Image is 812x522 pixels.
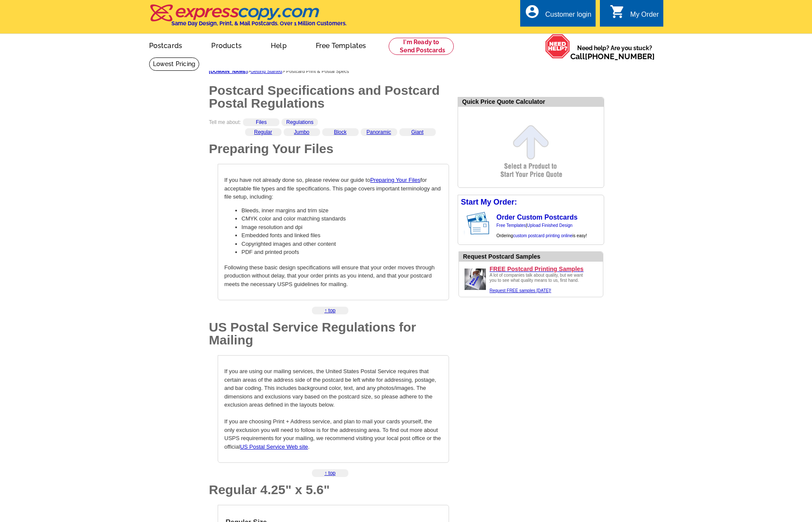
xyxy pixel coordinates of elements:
[209,142,449,155] h1: Preparing Your Files
[570,52,655,61] span: Call
[242,214,442,223] li: CMYK color and color matching standards
[366,129,391,135] a: Panoramic
[294,129,309,135] a: Jumbo
[242,223,442,232] li: Image resolution and dpi
[256,119,267,125] a: Files
[135,35,196,55] a: Postcards
[524,4,540,19] i: account_circle
[257,35,300,55] a: Help
[610,9,659,20] a: shopping_cart My Order
[240,444,308,450] a: US Postal Service Web site
[497,223,587,238] span: | Ordering is easy!
[302,35,380,55] a: Free Templates
[610,4,625,19] i: shopping_cart
[209,84,449,110] h1: Postcard Specifications and Postcard Postal Regulations
[209,118,449,133] div: Tell me about:
[254,129,272,135] a: Regular
[225,263,442,289] p: Following these basic design specifications will ensure that your order moves through production ...
[630,11,659,23] div: My Order
[242,206,442,215] li: Bleeds, inner margins and trim size
[545,34,570,59] img: help
[225,176,442,201] p: If you have not already done so, please review our guide to for acceptable file types and file sp...
[490,273,588,293] div: A lot of companies talk about quality, but we want you to see what quality means to us, first hand.
[497,214,578,221] a: Order Custom Postcards
[490,265,599,273] a: FREE Postcard Printing Samples
[497,223,526,228] a: Free Templates
[570,44,659,61] span: Need help? Are you stuck?
[465,209,495,238] img: post card showing stamp and address area
[242,240,442,248] li: Copyrighted images and other content
[490,288,551,293] a: Request FREE samples [DATE]!
[458,209,465,238] img: background image for postcard
[458,195,604,209] div: Start My Order:
[286,119,313,125] a: Regulations
[250,69,282,74] a: Getting Started
[242,231,442,240] li: Embedded fonts and linked files
[462,266,488,292] img: Upload a design ready to be printed
[209,69,349,74] span: > > Postcard Print & Postal Specs
[324,308,336,314] a: ↑ top
[209,321,449,347] h1: US Postal Service Regulations for Mailing
[458,97,604,107] div: Quick Price Quote Calculator
[411,129,424,135] a: Giant
[334,129,346,135] a: Block
[171,20,347,27] h4: Same Day Design, Print, & Mail Postcards. Over 1 Million Customers.
[324,470,336,476] a: ↑ top
[463,252,603,261] div: Request Postcard Samples
[370,177,420,183] a: Preparing Your Files
[209,483,449,496] h1: Regular 4.25" x 5.6"
[527,223,572,228] a: Upload Finished Design
[198,35,255,55] a: Products
[585,52,655,61] a: [PHONE_NUMBER]
[524,9,591,20] a: account_circle Customer login
[545,11,591,23] div: Customer login
[149,10,347,27] a: Same Day Design, Print, & Mail Postcards. Over 1 Million Customers.
[242,248,442,256] li: PDF and printed proofs
[209,69,248,74] a: [DOMAIN_NAME]
[225,367,442,451] p: If you are using our mailing services, the United States Postal Service requires that certain are...
[513,233,572,238] a: custom postcard printing online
